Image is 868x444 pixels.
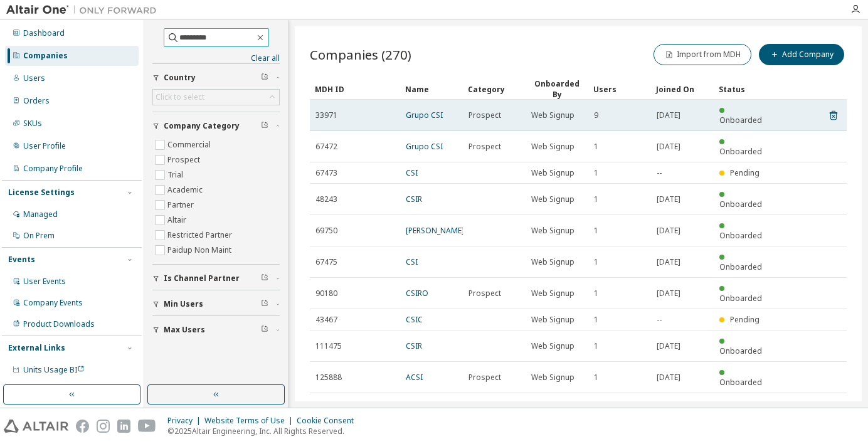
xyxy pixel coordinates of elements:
span: Onboarded [719,346,762,356]
span: 1 [594,226,598,236]
span: 1 [594,142,598,152]
img: facebook.svg [76,420,89,433]
span: 125888 [315,373,342,383]
span: 1 [594,257,598,267]
button: Min Users [152,290,280,318]
span: Onboarded [719,115,762,125]
button: Company Category [152,112,280,140]
span: 67473 [315,168,337,178]
label: Partner [167,198,196,213]
span: 1 [594,194,598,204]
span: 67472 [315,142,337,152]
span: Web Signup [531,373,574,383]
span: Prospect [468,142,501,152]
span: Web Signup [531,110,574,120]
div: Users [23,73,45,83]
span: Prospect [468,288,501,299]
span: Web Signup [531,315,574,325]
span: Web Signup [531,226,574,236]
div: Click to select [156,92,204,102]
div: User Events [23,277,66,287]
img: linkedin.svg [117,420,130,433]
span: Country [164,73,196,83]
div: User Profile [23,141,66,151]
span: Onboarded [719,262,762,272]
div: Privacy [167,416,204,426]
div: SKUs [23,119,42,129]
span: 1 [594,288,598,299]
span: 1 [594,168,598,178]
span: Min Users [164,299,203,309]
span: Max Users [164,325,205,335]
div: Onboarded By [531,78,583,100]
div: Status [719,79,771,99]
label: Trial [167,167,186,182]
label: Paidup Non Maint [167,243,234,258]
span: 9 [594,110,598,120]
p: © 2025 Altair Engineering, Inc. All Rights Reserved. [167,426,361,436]
div: Name [405,79,458,99]
span: Is Channel Partner [164,273,240,283]
div: Joined On [656,79,709,99]
span: [DATE] [657,288,680,299]
a: [PERSON_NAME] [406,225,464,236]
span: Web Signup [531,194,574,204]
span: Web Signup [531,168,574,178]
span: Onboarded [719,377,762,388]
span: 1 [594,373,598,383]
div: Category [468,79,521,99]
button: Max Users [152,316,280,344]
span: 43467 [315,315,337,325]
div: Company Profile [23,164,83,174]
span: Onboarded [719,146,762,157]
span: Pending [730,167,760,178]
button: Import from MDH [654,44,751,65]
div: External Links [8,343,65,353]
div: Users [593,79,646,99]
img: youtube.svg [138,420,156,433]
span: [DATE] [657,142,680,152]
span: 33971 [315,110,337,120]
span: 90180 [315,288,337,299]
button: Country [152,64,280,92]
a: ACSI [406,372,423,383]
button: Is Channel Partner [152,265,280,292]
label: Academic [167,182,205,198]
div: Website Terms of Use [204,416,297,426]
span: Web Signup [531,341,574,351]
a: CSIR [406,341,422,351]
span: Company Category [164,121,240,131]
div: Events [8,255,35,265]
span: Onboarded [719,293,762,304]
span: Web Signup [531,288,574,299]
a: Grupo CSI [406,110,443,120]
a: Grupo CSI [406,141,443,152]
span: 1 [594,315,598,325]
label: Restricted Partner [167,228,235,243]
div: License Settings [8,188,75,198]
span: Clear filter [261,121,268,131]
button: Add Company [759,44,844,65]
span: 111475 [315,341,342,351]
a: CSI [406,167,418,178]
span: Companies (270) [310,46,411,63]
div: Product Downloads [23,319,95,329]
img: altair_logo.svg [4,420,68,433]
a: Clear all [152,53,280,63]
span: Units Usage BI [23,364,85,375]
img: Altair One [6,4,163,16]
span: -- [657,168,662,178]
label: Commercial [167,137,213,152]
span: 67475 [315,257,337,267]
span: Clear filter [261,73,268,83]
span: [DATE] [657,373,680,383]
div: Company Events [23,298,83,308]
div: On Prem [23,231,55,241]
div: MDH ID [315,79,395,99]
span: Prospect [468,373,501,383]
span: Web Signup [531,142,574,152]
span: Pending [730,314,760,325]
span: [DATE] [657,257,680,267]
div: Companies [23,51,68,61]
span: -- [657,315,662,325]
